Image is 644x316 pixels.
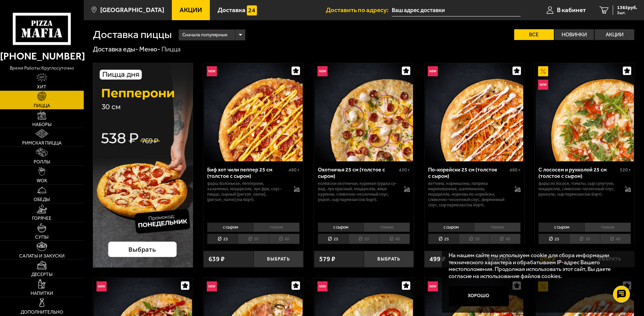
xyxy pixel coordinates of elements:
[318,166,397,179] div: Охотничья 25 см (толстое с сыром)
[318,223,364,232] li: с сыром
[326,7,392,13] span: Доставить по адресу:
[97,281,107,291] img: Новинка
[557,7,586,13] span: В кабинет
[318,181,397,202] p: колбаски охотничьи, куриная грудка су-вид, лук красный, моцарелла, яйцо куриное, сливочно-чесночн...
[489,234,520,244] li: 40
[209,256,225,263] span: 639 ₽
[509,167,521,173] span: 480 г
[584,223,631,232] li: тонкое
[538,181,618,197] p: фарш из лосося, томаты, сыр сулугуни, моцарелла, сливочно-чесночный соус, руккола, сыр пармезан (...
[348,234,379,244] li: 30
[536,63,634,161] img: С лососем и рукколой 25 см (толстое с сыром)
[449,286,509,306] button: Хорошо
[207,281,217,291] img: Новинка
[31,291,53,296] span: Напитки
[428,281,438,291] img: Новинка
[538,166,618,179] div: С лососем и рукколой 25 см (толстое с сыром)
[34,160,50,164] span: Роллы
[364,251,414,267] button: Выбрать
[620,167,631,173] span: 520 г
[449,252,624,280] p: На нашем сайте мы используем cookie для сбора информации технического характера и обрабатываем IP...
[595,29,634,40] label: Акции
[238,234,268,244] li: 30
[428,223,474,232] li: с сыром
[254,251,303,267] button: Выбрать
[34,197,50,202] span: Обеды
[35,235,48,240] span: Супы
[207,66,217,76] img: Новинка
[428,66,438,76] img: Новинка
[617,11,637,15] span: 3 шт.
[247,5,257,15] img: 15daf4d41897b9f0e9f617042186c801.svg
[474,223,521,232] li: тонкое
[538,66,548,76] img: Акционный
[207,234,238,244] li: 25
[555,29,594,40] label: Новинки
[538,234,569,244] li: 25
[318,234,348,244] li: 25
[399,167,410,173] span: 430 г
[428,234,459,244] li: 25
[218,7,245,13] span: Доставка
[424,63,524,161] a: НовинкаПо-корейски 25 см (толстое с сыром)
[459,234,489,244] li: 30
[392,4,521,16] input: Ваш адрес доставки
[207,223,253,232] li: с сыром
[538,80,548,90] img: Новинка
[93,29,172,40] h1: Доставка пиццы
[428,166,508,179] div: По-корейски 25 см (толстое с сыром)
[139,45,160,53] a: Меню-
[37,85,46,89] span: Хит
[379,234,410,244] li: 40
[425,63,523,161] img: По-корейски 25 см (толстое с сыром)
[207,166,287,179] div: Биф хот чили пеппер 25 см (толстое с сыром)
[37,179,47,183] span: WOK
[538,223,584,232] li: с сыром
[182,29,227,41] span: Сначала популярные
[34,104,50,108] span: Пицца
[317,281,328,291] img: Новинка
[180,7,202,13] span: Акции
[535,63,635,161] a: АкционныйНовинкаС лососем и рукколой 25 см (толстое с сыром)
[19,254,65,259] span: Салаты и закуски
[32,122,51,127] span: Наборы
[314,63,414,161] a: НовинкаОхотничья 25 см (толстое с сыром)
[617,5,637,10] span: 1365 руб.
[93,45,138,53] a: Доставка еды-
[204,63,302,161] img: Биф хот чили пеппер 25 см (толстое с сыром)
[319,256,335,263] span: 579 ₽
[315,63,413,161] img: Охотничья 25 см (толстое с сыром)
[21,310,63,315] span: Дополнительно
[269,234,300,244] li: 40
[514,29,554,40] label: Все
[207,181,287,202] p: фарш болоньезе, пепперони, халапеньо, моцарелла, лук фри, соус-пицца, сырный [PERSON_NAME], [PERS...
[600,234,631,244] li: 40
[569,234,600,244] li: 30
[161,45,181,54] div: Пицца
[22,141,62,146] span: Римская пицца
[428,181,508,208] p: ветчина, корнишоны, паприка маринованная, шампиньоны, моцарелла, морковь по-корейски, сливочно-че...
[289,167,300,173] span: 480 г
[31,272,52,277] span: Десерты
[100,7,164,13] span: [GEOGRAPHIC_DATA]
[203,63,303,161] a: НовинкаБиф хот чили пеппер 25 см (толстое с сыром)
[429,256,446,263] span: 499 ₽
[32,216,51,221] span: Горячее
[364,223,410,232] li: тонкое
[317,66,328,76] img: Новинка
[253,223,300,232] li: тонкое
